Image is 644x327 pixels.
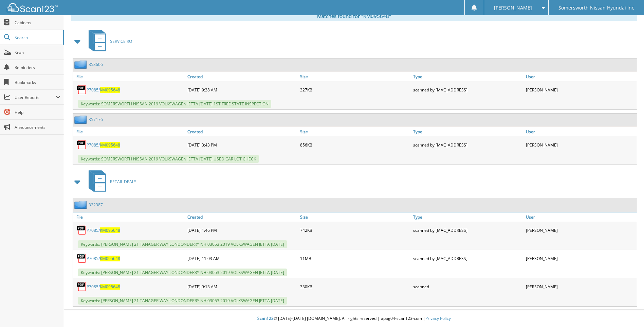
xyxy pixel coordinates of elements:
[411,72,524,81] a: Type
[186,223,298,237] div: [DATE] 1:46 PM
[87,227,120,233] a: P7085/KM095648
[15,35,59,40] span: Search
[15,65,60,70] span: Reminders
[186,72,298,81] a: Created
[524,72,637,81] a: User
[74,115,89,124] img: folder2.png
[524,138,637,152] div: [PERSON_NAME]
[15,94,56,100] span: User Reports
[411,138,524,152] div: scanned by [MAC_ADDRESS]
[100,256,120,261] span: KM095648
[64,310,644,327] div: © [DATE]-[DATE] [DOMAIN_NAME]. All rights reserved | appg04-scan123-com |
[186,252,298,265] div: [DATE] 11:03 AM
[411,127,524,136] a: Type
[411,252,524,265] div: scanned by [MAC_ADDRESS]
[494,6,532,10] span: [PERSON_NAME]
[411,83,524,97] div: scanned by [MAC_ADDRESS]
[78,155,259,163] span: Keywords: SOMERSWORTH NISSAN 2019 VOLKSWAGEN JETTA [DATE] USED CAR LOT CHECK
[298,252,411,265] div: 11MB
[76,281,87,292] img: PDF.png
[73,127,186,136] a: File
[78,297,287,305] span: Keywords: [PERSON_NAME] 21 TANAGER WAY LONDONDERRY NH 03053 2019 VOLKSWAGEN JETTA [DATE]
[89,62,103,67] a: 358606
[76,253,87,263] img: PDF.png
[89,202,103,208] a: 322387
[411,223,524,237] div: scanned by [MAC_ADDRESS]
[15,109,60,115] span: Help
[76,140,87,150] img: PDF.png
[87,142,120,148] a: P7085/KM095648
[73,212,186,222] a: File
[100,227,120,233] span: KM095648
[524,212,637,222] a: User
[71,11,637,21] div: Matches found for "KM095648"
[87,87,120,93] a: P7085/KM095648
[73,72,186,81] a: File
[15,124,60,130] span: Announcements
[186,138,298,152] div: [DATE] 3:43 PM
[87,284,120,290] a: P7085/KM095648
[15,80,60,85] span: Bookmarks
[298,212,411,222] a: Size
[524,127,637,136] a: User
[78,269,287,276] span: Keywords: [PERSON_NAME] 21 TANAGER WAY LONDONDERRY NH 03053 2019 VOLKSWAGEN JETTA [DATE]
[87,256,120,261] a: P7085/KM095648
[186,127,298,136] a: Created
[110,38,132,44] span: SERVICE RO
[78,100,271,108] span: Keywords: SOMERSWORTH NISSAN 2019 VOLKSWAGEN JETTA [DATE] 1ST FREE STATE INSPECTION
[425,315,451,321] a: Privacy Policy
[74,60,89,69] img: folder2.png
[186,280,298,293] div: [DATE] 9:13 AM
[298,83,411,97] div: 327KB
[411,212,524,222] a: Type
[89,117,103,122] a: 357176
[100,142,120,148] span: KM095648
[610,294,644,327] iframe: Chat Widget
[100,87,120,93] span: KM095648
[298,280,411,293] div: 330KB
[524,252,637,265] div: [PERSON_NAME]
[15,50,60,55] span: Scan
[411,280,524,293] div: scanned
[257,315,274,321] span: Scan123
[186,212,298,222] a: Created
[7,3,58,12] img: scan123-logo-white.svg
[85,168,136,195] a: RETAIL DEALS
[298,127,411,136] a: Size
[74,201,89,209] img: folder2.png
[558,6,634,10] span: Somersworth Nissan Hyundai Inc
[110,179,136,185] span: RETAIL DEALS
[186,83,298,97] div: [DATE] 9:38 AM
[76,85,87,95] img: PDF.png
[78,240,287,248] span: Keywords: [PERSON_NAME] 21 TANAGER WAY LONDONDERRY NH 03053 2019 VOLKSWAGEN JETTA [DATE]
[298,138,411,152] div: 856KB
[524,223,637,237] div: [PERSON_NAME]
[524,83,637,97] div: [PERSON_NAME]
[524,280,637,293] div: [PERSON_NAME]
[85,28,132,55] a: SERVICE RO
[76,225,87,235] img: PDF.png
[15,20,60,25] span: Cabinets
[298,223,411,237] div: 742KB
[100,284,120,290] span: KM095648
[298,72,411,81] a: Size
